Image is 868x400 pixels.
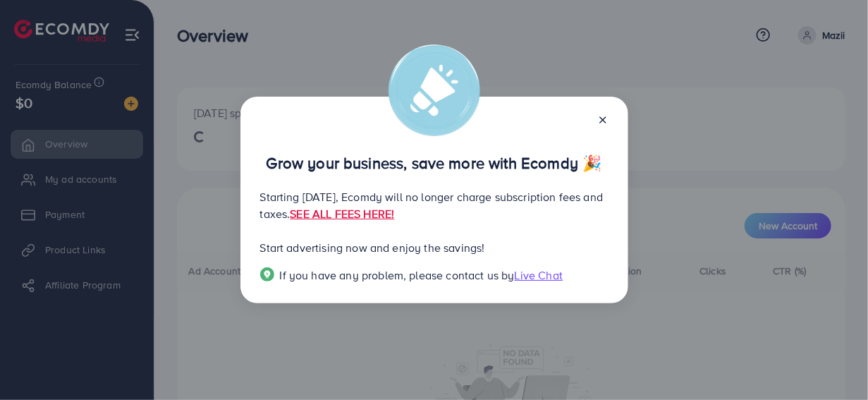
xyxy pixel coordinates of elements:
[260,188,609,222] p: Starting [DATE], Ecomdy will no longer charge subscription fees and taxes.
[389,44,480,136] img: alert
[260,239,609,256] p: Start advertising now and enjoy the savings!
[290,206,394,222] a: SEE ALL FEES HERE!
[260,154,609,171] p: Grow your business, save more with Ecomdy 🎉
[260,267,274,281] img: Popup guide
[280,267,515,283] span: If you have any problem, please contact us by
[515,267,563,283] span: Live Chat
